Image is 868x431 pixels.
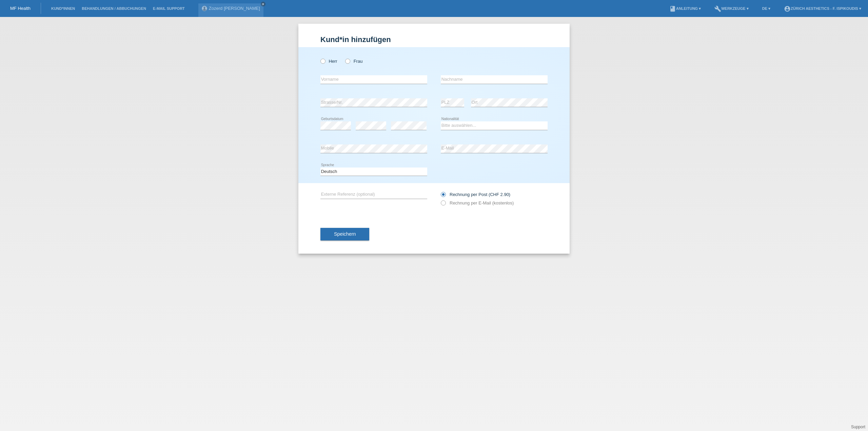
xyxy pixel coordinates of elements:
[345,59,350,63] input: Frau
[320,35,548,44] h1: Kund*in hinzufügen
[320,59,337,64] label: Herr
[150,6,188,11] a: E-Mail Support
[711,6,752,11] a: buildWerkzeuge ▾
[441,192,510,197] label: Rechnung per Post (CHF 2.90)
[441,192,445,200] input: Rechnung per Post (CHF 2.90)
[261,2,265,6] i: close
[48,6,78,11] a: Kund*innen
[209,6,260,11] a: Zozerd [PERSON_NAME]
[320,59,325,63] input: Herr
[781,6,865,11] a: account_circleZürich Aesthetics - F. Ispikoudis ▾
[851,425,865,429] a: Support
[441,200,445,209] input: Rechnung per E-Mail (kostenlos)
[441,200,514,205] label: Rechnung per E-Mail (kostenlos)
[714,5,721,12] i: build
[320,228,369,241] button: Speichern
[10,6,31,11] a: MF Health
[78,6,150,11] a: Behandlungen / Abbuchungen
[669,5,676,12] i: book
[345,59,362,64] label: Frau
[759,6,774,11] a: DE ▾
[666,6,704,11] a: bookAnleitung ▾
[261,2,265,6] a: close
[334,231,356,237] span: Speichern
[784,5,791,12] i: account_circle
